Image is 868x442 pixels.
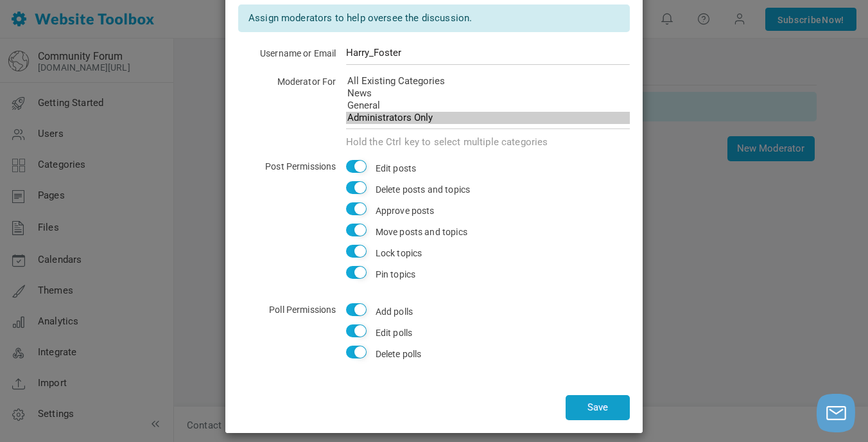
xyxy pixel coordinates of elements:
[376,345,422,363] label: Delete polls
[346,112,630,124] option: Administrators Only
[376,324,413,342] label: Edit polls
[817,394,855,432] button: Launch chat
[376,265,416,283] label: Pin topics
[566,395,630,420] button: Save
[376,223,467,241] label: Move posts and topics
[238,157,336,175] label: Post Permissions
[376,202,435,220] label: Approve posts
[376,303,413,321] label: Add polls
[238,301,336,319] label: Poll Permissions
[238,44,336,62] label: Username or Email
[376,244,422,262] label: Lock topics
[346,75,630,87] option: All Existing Categories
[238,73,336,91] label: Moderator For
[238,4,630,32] div: Assign moderators to help oversee the discussion.
[376,181,470,199] label: Delete posts and topics
[346,87,630,100] option: News
[376,159,417,177] label: Edit posts
[346,136,630,149] div: Hold the Ctrl key to select multiple categories
[346,100,630,112] option: General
